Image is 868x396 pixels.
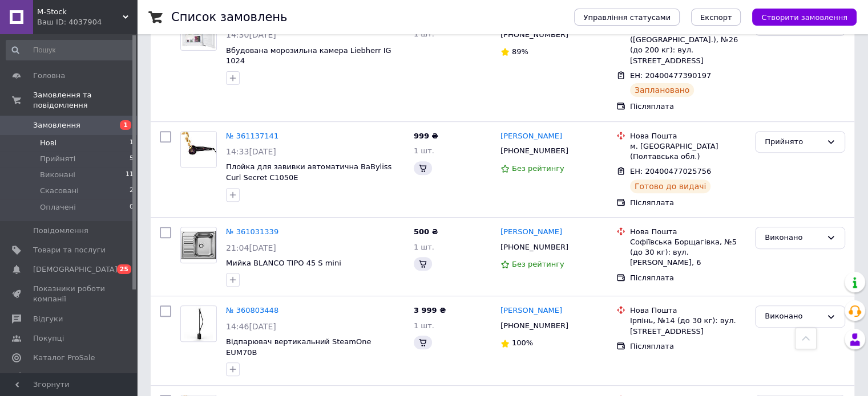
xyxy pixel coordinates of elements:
button: Експорт [691,9,741,26]
span: 14:46[DATE] [226,322,276,331]
div: Нова Пошта [630,227,746,237]
span: ЕН: 20400477390197 [630,71,711,80]
span: 0 [130,202,134,213]
span: Товари та послуги [33,245,106,255]
button: Управління статусами [574,9,680,26]
span: Нові [40,138,56,148]
div: м. [GEOGRAPHIC_DATA] (Полтавська обл.) [630,141,746,162]
span: Повідомлення [33,226,88,236]
a: Плойка для завивки автоматична BaByliss Curl Secret C1050E [226,162,391,182]
span: 14:30[DATE] [226,30,276,39]
span: 1 шт. [414,321,434,330]
div: Післяплата [630,341,746,352]
span: Без рейтингу [512,260,564,268]
span: 21:04[DATE] [226,243,276,252]
div: Нова Пошта [630,131,746,141]
span: Управління статусами [583,13,671,22]
a: Фото товару [180,305,217,342]
span: Показники роботи компанії [33,284,106,304]
h1: Список замовлень [171,10,287,24]
a: [PERSON_NAME] [500,305,562,316]
span: M-Stock [37,7,123,17]
span: Аналітика [33,372,72,382]
a: [PERSON_NAME] [500,227,562,238]
span: 100% [512,338,533,347]
a: № 361137141 [226,132,278,140]
img: Фото товару [181,132,216,167]
a: Фото товару [180,227,217,263]
span: 14:33[DATE] [226,147,276,156]
span: 500 ₴ [414,227,438,236]
span: Виконані [40,170,75,180]
div: Післяплата [630,198,746,208]
div: м. [GEOGRAPHIC_DATA] ([GEOGRAPHIC_DATA].), №26 (до 200 кг): вул. [STREET_ADDRESS] [630,25,746,66]
span: 999 ₴ [414,132,438,140]
span: Замовлення та повідомлення [33,90,137,111]
a: Мийка BLANCO TIPO 45 S mini [226,259,341,267]
span: Експорт [700,13,732,22]
span: 1 [130,138,134,148]
div: Нова Пошта [630,305,746,316]
span: Покупці [33,333,64,344]
span: 11 [126,170,134,180]
img: Фото товару [184,306,213,341]
span: 89% [512,47,528,56]
div: Готово до видачі [630,179,711,193]
span: 1 шт. [414,243,434,251]
span: [DEMOGRAPHIC_DATA] [33,264,118,275]
div: [PHONE_NUMBER] [498,240,571,255]
span: ЕН: 20400477025756 [630,167,711,175]
span: Прийняті [40,154,75,164]
a: [PERSON_NAME] [500,131,562,142]
span: 2 [130,186,134,196]
span: Головна [33,71,65,81]
div: [PHONE_NUMBER] [498,319,571,333]
span: 1 шт. [414,146,434,155]
span: Без рейтингу [512,164,564,173]
div: Заплановано [630,83,695,97]
span: 3 999 ₴ [414,306,446,315]
span: Відгуки [33,314,63,324]
div: Прийнято [765,136,822,148]
div: Ірпінь, №14 (до 30 кг): вул. [STREET_ADDRESS] [630,316,746,336]
a: № 361031339 [226,227,278,236]
span: Каталог ProSale [33,353,95,363]
input: Пошук [6,40,135,60]
span: Скасовані [40,186,79,196]
div: Виконано [765,311,822,322]
div: Післяплата [630,101,746,112]
a: Фото товару [180,131,217,168]
a: Створити замовлення [741,13,857,21]
div: Ваш ID: 4037904 [37,17,137,27]
a: № 360803448 [226,306,278,315]
div: Софіївська Борщагівка, №5 (до 30 кг): вул. [PERSON_NAME], 6 [630,237,746,268]
div: [PHONE_NUMBER] [498,27,571,42]
a: Вбудована морозильна камера Liebherr IG 1024 [226,46,391,66]
div: [PHONE_NUMBER] [498,144,571,158]
span: 25 [117,264,131,274]
span: 1 [120,120,131,130]
div: Виконано [765,232,822,244]
span: 5 [130,154,134,164]
span: Замовлення [33,120,80,130]
span: Оплачені [40,202,76,213]
img: Фото товару [181,231,216,260]
button: Створити замовлення [752,9,857,26]
div: Післяплата [630,273,746,283]
a: Відпарювач вертикальний SteamOne EUM70B [226,337,371,357]
span: Створити замовлення [761,13,847,22]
